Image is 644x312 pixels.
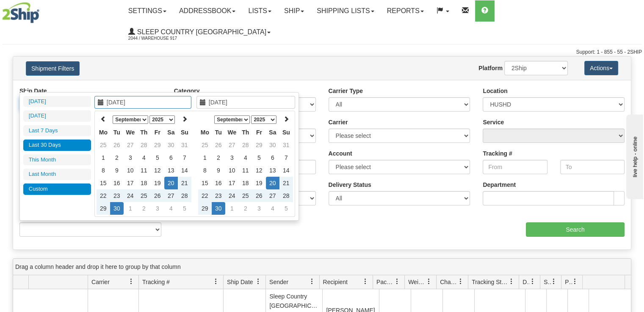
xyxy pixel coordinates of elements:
td: 17 [225,177,239,189]
td: 22 [198,189,212,202]
li: [DATE] [23,110,91,122]
td: 20 [164,177,178,189]
a: Pickup Status filter column settings [568,274,582,289]
td: 4 [266,202,279,215]
td: 28 [279,189,293,202]
td: 24 [124,189,137,202]
li: Last 7 Days [23,125,91,137]
span: Ship Date [227,278,253,286]
td: 21 [279,177,293,189]
td: 5 [252,151,266,164]
td: 5 [279,202,293,215]
td: 29 [151,139,164,151]
td: 4 [239,151,252,164]
a: Ship [278,0,310,22]
td: 14 [178,164,191,177]
a: Sleep Country [GEOGRAPHIC_DATA] 2044 / Warehouse 917 [122,22,277,43]
td: 5 [151,151,164,164]
a: Tracking # filter column settings [209,274,223,289]
label: Platform [478,64,503,72]
li: This Month [23,154,91,166]
td: 28 [137,139,151,151]
span: Pickup Status [565,278,572,286]
a: Shipping lists [310,0,380,22]
td: 31 [279,139,293,151]
td: 1 [225,202,239,215]
a: Delivery Status filter column settings [525,274,540,289]
th: Su [178,126,191,139]
a: Lists [242,0,277,22]
td: 3 [225,151,239,164]
td: 14 [279,164,293,177]
td: 26 [212,139,225,151]
td: 3 [252,202,266,215]
td: 16 [212,177,225,189]
td: 15 [198,177,212,189]
td: 6 [266,151,279,164]
label: Location [483,87,507,95]
td: 11 [137,164,151,177]
td: 2 [212,151,225,164]
td: 29 [198,202,212,215]
span: Sleep Country [GEOGRAPHIC_DATA] [135,28,266,36]
td: 30 [110,202,124,215]
li: Custom [23,183,91,195]
td: 27 [164,189,178,202]
td: 18 [137,177,151,189]
td: 6 [164,151,178,164]
td: 11 [239,164,252,177]
span: Sender [269,278,288,286]
li: Last Month [23,169,91,180]
td: 19 [252,177,266,189]
td: 26 [252,189,266,202]
td: 19 [151,177,164,189]
span: Delivery Status [522,278,530,286]
td: 10 [124,164,137,177]
a: Carrier filter column settings [124,274,138,289]
td: 29 [252,139,266,151]
th: Th [239,126,252,139]
iframe: chat widget [625,113,643,199]
label: Category [174,87,200,95]
span: Packages [376,278,394,286]
th: Sa [164,126,178,139]
th: We [225,126,239,139]
td: 21 [178,177,191,189]
td: 31 [178,139,191,151]
td: 7 [279,151,293,164]
td: 25 [137,189,151,202]
a: Reports [381,0,430,22]
td: 24 [225,189,239,202]
td: 29 [97,202,110,215]
input: Search [526,222,625,237]
td: 25 [239,189,252,202]
td: 2 [239,202,252,215]
a: Shipment Issues filter column settings [547,274,561,289]
td: 30 [164,139,178,151]
td: 3 [124,151,137,164]
a: Charge filter column settings [453,274,468,289]
td: 17 [124,177,137,189]
th: We [124,126,137,139]
td: 1 [97,151,110,164]
td: 25 [198,139,212,151]
td: 28 [239,139,252,151]
div: Support: 1 - 855 - 55 - 2SHIP [2,49,642,56]
td: 27 [124,139,137,151]
th: Tu [110,126,124,139]
td: 7 [178,151,191,164]
td: 9 [212,164,225,177]
label: Delivery Status [329,181,371,189]
a: Addressbook [173,0,242,22]
a: Tracking Status filter column settings [504,274,519,289]
td: 25 [97,139,110,151]
button: Actions [584,61,618,75]
li: [DATE] [23,96,91,107]
td: 23 [212,189,225,202]
td: 15 [97,177,110,189]
a: Ship Date filter column settings [251,274,265,289]
td: 13 [266,164,279,177]
input: From [483,160,547,174]
td: 1 [198,151,212,164]
a: Settings [122,0,173,22]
